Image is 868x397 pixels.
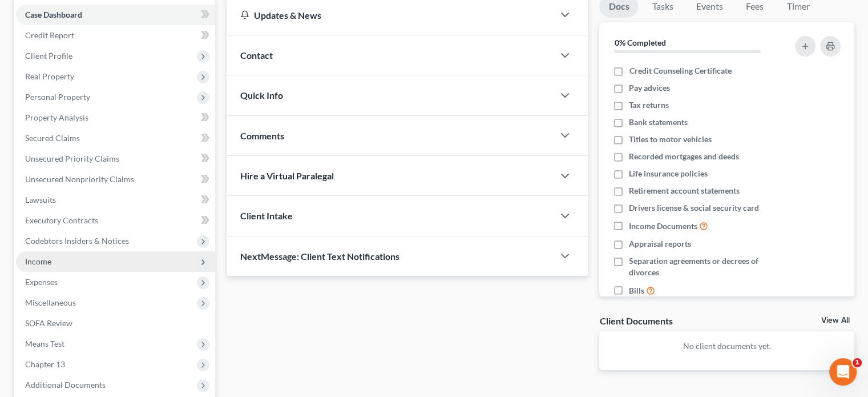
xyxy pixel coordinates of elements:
span: Unsecured Nonpriority Claims [25,174,134,184]
span: Income Documents [629,220,697,232]
span: Real Property [25,71,74,81]
span: Means Test [25,339,64,348]
span: Codebtors Insiders & Notices [25,236,129,246]
a: Unsecured Priority Claims [16,149,215,169]
span: Unsecured Priority Claims [25,154,119,163]
span: Bank statements [629,117,688,128]
span: NextMessage: Client Text Notifications [240,251,399,262]
span: Case Dashboard [25,10,82,19]
span: Credit Report [25,30,74,40]
span: Contact [240,50,273,61]
span: 1 [853,358,862,367]
span: Bills [629,285,644,296]
a: Case Dashboard [16,5,215,25]
a: Property Analysis [16,107,215,128]
span: Chapter 13 [25,359,65,369]
a: Executory Contracts [16,210,215,231]
span: Drivers license & social security card [629,202,759,214]
span: Pay advices [629,82,670,94]
span: Recorded mortgages and deeds [629,151,739,162]
p: No client documents yet. [608,340,845,352]
span: Client Intake [240,210,293,221]
span: Separation agreements or decrees of divorces [629,255,781,278]
span: Credit Counseling Certificate [629,65,731,77]
a: Unsecured Nonpriority Claims [16,169,215,190]
a: Credit Report [16,25,215,46]
span: Appraisal reports [629,238,691,250]
span: Hire a Virtual Paralegal [240,170,334,181]
iframe: Intercom live chat [829,358,857,386]
span: Income [25,256,51,266]
span: Executory Contracts [25,215,98,225]
span: Miscellaneous [25,298,76,307]
span: Quick Info [240,90,283,101]
strong: 0% Completed [614,38,665,47]
span: Comments [240,130,284,141]
span: Lawsuits [25,195,56,204]
div: Client Documents [599,315,672,327]
span: Expenses [25,277,58,287]
span: Additional Documents [25,380,106,390]
a: Lawsuits [16,190,215,210]
span: SOFA Review [25,318,72,328]
span: Titles to motor vehicles [629,134,712,145]
span: Tax returns [629,99,669,111]
span: Client Profile [25,51,72,61]
a: View All [821,316,850,324]
div: Updates & News [240,9,540,21]
span: Personal Property [25,92,90,102]
span: Life insurance policies [629,168,708,179]
span: Retirement account statements [629,185,740,197]
a: Secured Claims [16,128,215,149]
a: SOFA Review [16,313,215,334]
span: Secured Claims [25,133,80,143]
span: Property Analysis [25,113,88,122]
